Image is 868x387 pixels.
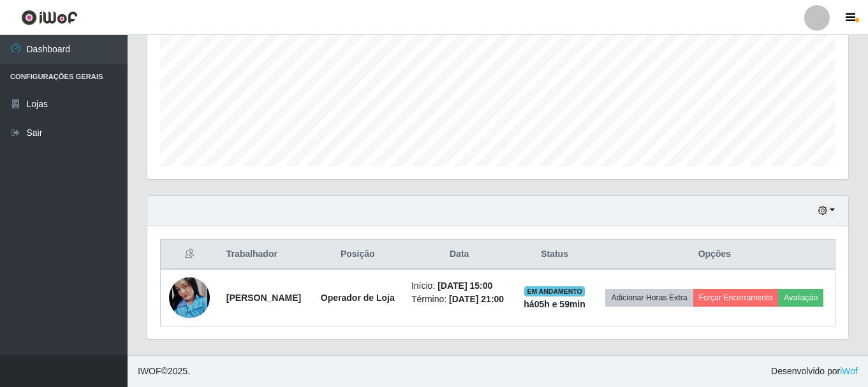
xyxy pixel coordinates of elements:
strong: há 05 h e 59 min [524,299,585,309]
button: Adicionar Horas Extra [605,289,693,307]
button: Forçar Encerramento [693,289,779,307]
img: 1734919568838.jpeg [169,271,210,325]
th: Data [404,240,515,270]
time: [DATE] 15:00 [438,281,492,291]
span: © 2025 . [138,365,190,378]
span: IWOF [138,366,161,376]
span: EM ANDAMENTO [524,286,585,296]
li: Término: [411,293,508,306]
strong: [PERSON_NAME] [226,293,301,303]
time: [DATE] 21:00 [449,294,504,304]
img: CoreUI Logo [21,10,78,26]
th: Posição [312,240,404,270]
li: Início: [411,279,508,293]
th: Status [515,240,594,270]
a: iWof [840,366,858,376]
th: Trabalhador [219,240,312,270]
strong: Operador de Loja [321,293,395,303]
th: Opções [594,240,835,270]
span: Desenvolvido por [771,365,858,378]
button: Avaliação [778,289,823,307]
